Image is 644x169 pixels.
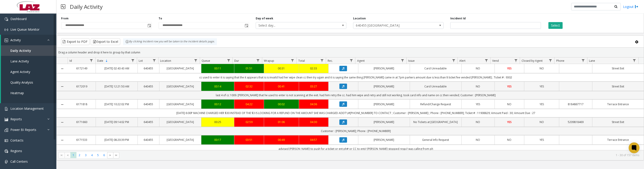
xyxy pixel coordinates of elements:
[357,59,365,63] span: Agent
[450,16,466,21] label: Incident Id
[108,153,112,157] span: Go to the next page
[68,127,644,135] td: Customer : [PERSON_NAME]; Phone : [PHONE_NUMBER]
[548,22,563,29] button: Select
[71,120,93,124] a: 6171660
[151,57,157,64] a: Lot Filter Menu
[107,152,113,158] span: Go to the next page
[302,120,326,124] a: 04:30
[193,57,199,64] a: Location Filter Menu
[595,120,641,124] a: Street Exit
[113,152,119,158] span: Go to the last page
[10,59,29,63] span: Lane Activity
[71,66,93,71] a: 6172149
[99,138,135,142] a: [DATE] 08:20:39 PM
[595,138,641,142] a: Terrace Entrance
[1,35,56,45] a: Activity
[1,56,56,66] a: Lane Activity
[159,16,162,21] label: To
[507,102,511,106] span: NO
[267,66,296,71] a: 00:31
[562,102,589,106] a: 8184867717
[631,57,637,64] a: Lane Filter Menu
[302,66,326,71] a: 02:33
[361,138,407,142] a: [PERSON_NAME]
[451,57,457,64] a: Issue Filter Menu
[361,102,407,106] a: [PERSON_NAME]
[547,57,553,64] a: Closed by Agent Filter Menu
[361,66,407,71] a: [PERSON_NAME]
[264,59,274,63] span: Wrapup
[89,152,95,158] span: Page 4
[5,160,8,164] img: 'icon'
[256,16,273,21] label: Day of week
[5,128,8,132] img: 'icon'
[302,138,326,142] div: 04:57
[399,57,405,64] a: Agent Filter Menu
[10,149,22,153] span: Regions
[1,88,56,98] a: Heatmap
[125,40,129,43] img: infoIcon.svg
[71,84,93,89] a: 6172019
[328,59,333,63] span: Rec.
[204,66,232,71] a: 00:11
[101,152,107,158] span: Page 6
[540,120,544,124] span: NO
[5,28,8,32] img: 'icon'
[140,66,156,71] a: 640455
[139,59,143,63] span: Lot
[302,102,326,106] div: 04:36
[413,66,459,71] a: Card Unreadable
[527,66,556,71] a: NO
[5,17,8,21] img: 'icon'
[408,59,415,63] span: Issue
[267,102,296,106] a: 00:02
[483,57,490,64] a: Alert Filter Menu
[204,138,232,142] a: 00:17
[140,138,156,142] a: 640455
[69,59,72,63] span: Id
[237,102,261,106] a: 04:22
[244,22,249,29] span: Toggle popup
[10,38,21,42] span: Activity
[10,138,23,142] span: Contacts
[255,57,261,64] a: Dur Filter Menu
[540,102,544,106] span: YES
[540,84,544,88] span: YES
[10,117,22,121] span: Reports
[319,57,325,64] a: Total Filter Menu
[353,22,425,29] span: 640455 [GEOGRAPHIC_DATA]
[95,152,101,158] span: Page 5
[413,102,459,106] a: Refund/Change Request
[5,118,8,121] img: 'icon'
[68,1,105,12] h3: Daily Activity
[527,84,556,89] a: YES
[57,138,68,142] a: Collapse Details
[10,80,33,84] span: Quality Analysis
[497,120,522,124] a: YES
[527,102,556,106] a: YES
[237,84,261,89] div: 02:32
[556,59,564,63] span: Phone
[160,59,171,63] span: Location
[88,57,94,64] a: Id Filter Menu
[595,84,641,89] a: Street Exit
[10,128,36,132] span: Power BI Reports
[130,57,136,64] a: Date Filter Menu
[635,4,638,9] img: logout
[162,102,198,106] a: [GEOGRAPHIC_DATA]
[237,66,261,71] div: 01:51
[204,102,232,106] a: 00:12
[61,1,65,12] img: pageIcon
[497,66,522,71] a: YES
[580,57,586,64] a: Phone Filter Menu
[237,120,261,124] div: 02:59
[68,109,644,117] td: [DATE] 6:00P MACHINE CHARGED HER $30 INSTEAD OF THE $3 IS LOOKING FOR A REFUND ON THE AMOUNT SHE ...
[99,84,135,89] a: [DATE] 12:21:50 AM
[10,91,24,95] span: Heatmap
